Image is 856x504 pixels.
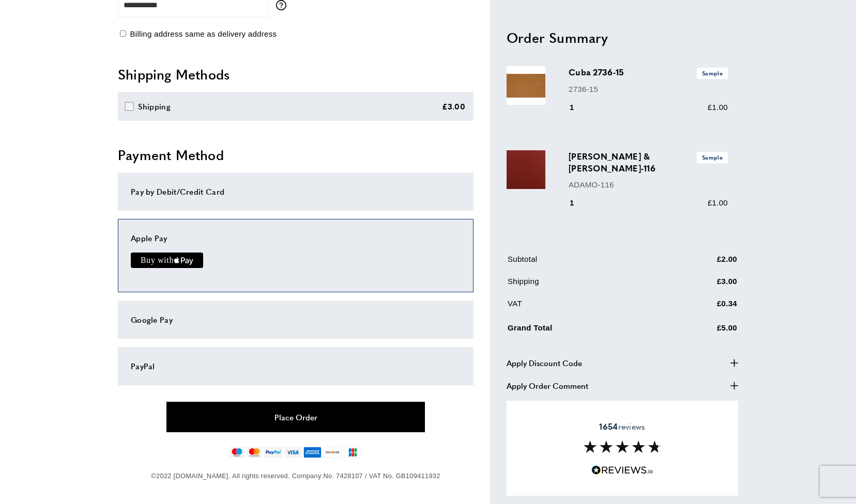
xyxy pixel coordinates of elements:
img: Cuba 2736-15 [507,66,545,105]
p: 2736-15 [569,83,728,95]
h3: Cuba 2736-15 [569,66,728,78]
h2: Shipping Methods [118,65,473,84]
h2: Payment Method [118,146,473,164]
td: VAT [508,297,665,317]
input: Billing address same as delivery address [120,30,126,37]
span: Apply Discount Code [507,356,582,369]
h3: [PERSON_NAME] & [PERSON_NAME]-116 [569,150,728,174]
p: ADAMO-116 [569,178,728,191]
img: jcb [344,447,362,458]
span: Sample [697,152,728,163]
span: Billing address same as delivery address [130,29,277,38]
div: PayPal [131,360,461,372]
td: £2.00 [666,253,737,273]
div: 1 [569,196,589,209]
button: Place Order [166,402,425,432]
span: ©2022 [DOMAIN_NAME]. All rights reserved. Company No. 7428107 / VAT No. GB109411932 [151,472,440,480]
span: Sample [697,68,728,78]
img: Adamo & Eva ADAMO-116 [507,150,545,189]
div: Google Pay [131,313,461,326]
td: £0.34 [666,297,737,317]
div: Pay by Debit/Credit Card [131,185,461,198]
span: Apply Order Comment [507,379,588,391]
img: paypal [264,447,282,458]
span: £1.00 [708,198,728,207]
div: Shipping [138,100,171,113]
img: mastercard [247,447,262,458]
img: american-express [303,447,322,458]
img: Reviews section [584,440,661,453]
strong: 1654 [599,420,618,432]
img: discover [324,447,342,458]
img: maestro [230,447,244,458]
img: Reviews.io 5 stars [591,465,653,475]
span: £1.00 [708,103,728,112]
td: Grand Total [508,319,665,341]
div: 1 [569,101,589,114]
h2: Order Summary [507,28,738,46]
span: reviews [599,421,645,432]
td: £3.00 [666,275,737,295]
td: Shipping [508,275,665,295]
div: £3.00 [442,100,466,113]
td: £5.00 [666,319,737,341]
div: Apple Pay [131,232,461,244]
img: visa [284,447,301,458]
td: Subtotal [508,253,665,273]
